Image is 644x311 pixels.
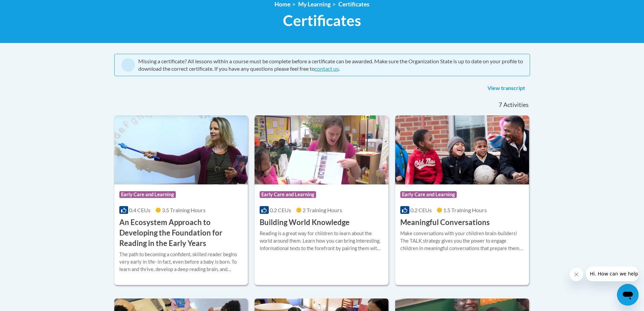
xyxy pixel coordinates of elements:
[410,207,432,213] span: 0.2 CEUs
[260,230,383,252] div: Reading is a great way for children to learn about the world around them. Learn how you can bring...
[303,207,342,213] span: 2 Training Hours
[255,115,388,184] img: Course Logo
[400,191,457,198] span: Early Care and Learning
[114,115,248,285] a: Course LogoEarly Care and Learning0.4 CEUs3.5 Training Hours An Ecosystem Approach to Developing ...
[499,101,502,109] span: 7
[570,268,583,281] iframe: Close message
[114,115,248,184] img: Course Logo
[395,115,529,285] a: Course LogoEarly Care and Learning0.2 CEUs1.5 Training Hours Meaningful ConversationsMake convers...
[270,207,291,213] span: 0.2 CEUs
[119,251,243,273] div: The path to becoming a confident, skilled reader begins very early in life- in fact, even before ...
[482,83,530,94] a: View transcript
[443,207,487,213] span: 1.5 Training Hours
[4,5,55,10] span: Hi. How can we help?
[119,217,243,248] h3: An Ecosystem Approach to Developing the Foundation for Reading in the Early Years
[338,1,369,8] a: Certificates
[503,101,529,109] span: Activities
[260,217,350,228] h3: Building World Knowledge
[586,266,639,281] iframe: Message from company
[119,191,176,198] span: Early Care and Learning
[255,115,388,285] a: Course LogoEarly Care and Learning0.2 CEUs2 Training Hours Building World KnowledgeReading is a g...
[617,284,639,306] iframe: Button to launch messaging window
[395,115,529,184] img: Course Logo
[400,230,524,252] div: Make conversations with your children brain-builders! The TALK strategy gives you the power to en...
[400,217,490,228] h3: Meaningful Conversations
[129,207,150,213] span: 0.4 CEUs
[298,1,331,8] a: My Learning
[315,65,339,72] a: contact us
[275,1,290,8] a: Home
[138,58,523,72] div: Missing a certificate? All lessons within a course must be complete before a certificate can be a...
[162,207,206,213] span: 3.5 Training Hours
[260,191,316,198] span: Early Care and Learning
[283,12,361,29] span: Certificates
